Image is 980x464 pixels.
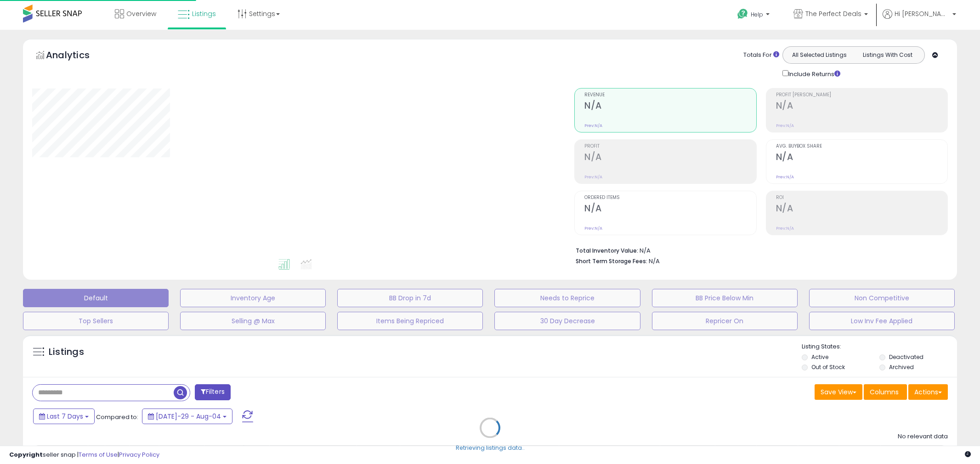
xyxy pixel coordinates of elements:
span: Profit [PERSON_NAME] [776,93,947,98]
strong: Copyright [9,450,43,459]
h2: N/A [584,152,756,164]
span: Revenue [584,93,756,98]
button: Non Competitive [809,289,955,307]
small: Prev: N/A [584,123,602,128]
small: Prev: N/A [776,174,794,180]
div: Retrieving listings data.. [456,444,525,452]
i: Get Help [737,8,748,20]
button: Inventory Age [180,289,326,307]
a: Hi [PERSON_NAME] [883,9,956,30]
h2: N/A [776,203,947,215]
h2: N/A [584,100,756,113]
h2: N/A [776,100,947,113]
button: 30 Day Decrease [494,312,640,330]
h5: Analytics [46,49,108,64]
span: Profit [584,144,756,149]
div: Include Returns [776,68,851,79]
div: seller snap | | [9,451,159,459]
button: Default [23,289,169,307]
span: ROI [776,195,947,200]
small: Prev: N/A [584,174,602,180]
button: Listings With Cost [853,49,922,61]
span: N/A [649,257,660,265]
button: BB Drop in 7d [337,289,483,307]
span: Help [751,11,763,18]
b: Total Inventory Value: [576,247,638,254]
small: Prev: N/A [776,226,794,231]
button: Repricer On [652,312,798,330]
button: BB Price Below Min [652,289,798,307]
button: Items Being Repriced [337,312,483,330]
div: Totals For [743,51,779,60]
button: All Selected Listings [785,49,854,61]
small: Prev: N/A [776,123,794,128]
button: Needs to Reprice [494,289,640,307]
span: Hi [PERSON_NAME] [895,9,950,18]
h2: N/A [584,203,756,215]
button: Top Sellers [23,312,169,330]
a: Help [730,1,779,30]
span: Avg. Buybox Share [776,144,947,149]
h2: N/A [776,152,947,164]
b: Short Term Storage Fees: [576,257,647,265]
small: Prev: N/A [584,226,602,231]
button: Selling @ Max [180,312,326,330]
span: Ordered Items [584,195,756,200]
li: N/A [576,244,941,255]
span: The Perfect Deals [805,9,861,18]
span: Listings [192,9,216,18]
button: Low Inv Fee Applied [809,312,955,330]
span: Overview [126,9,156,18]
